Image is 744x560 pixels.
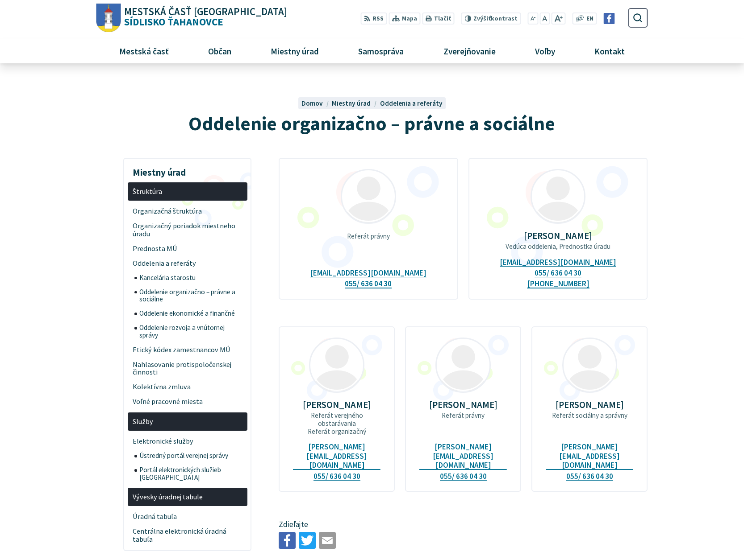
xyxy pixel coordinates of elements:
a: Oddelenie organizačno – právne a sociálne [134,285,247,307]
span: Zvýšiť [473,15,491,22]
span: Oddelenie organizačno – právne a sociálne [188,111,555,136]
p: [PERSON_NAME] [483,231,633,241]
a: 055/ 636 04 30 [313,472,360,481]
a: [PERSON_NAME][EMAIL_ADDRESS][DOMAIN_NAME] [419,442,507,470]
span: Občan [205,39,235,63]
span: Kancelária starostu [139,271,242,285]
span: Oddelenie rozvoja a vnútornej správy [139,321,242,342]
span: Samospráva [355,39,407,63]
a: Vývesky úradnej tabule [128,488,247,506]
p: Referát právny [293,232,443,240]
span: Portál elektronických služieb [GEOGRAPHIC_DATA] [139,463,242,485]
p: [PERSON_NAME] [546,399,634,410]
p: Referát sociálny a správny [546,412,634,420]
p: [PERSON_NAME] [419,399,507,410]
a: Zverejňovanie [427,39,512,63]
a: [EMAIL_ADDRESS][DOMAIN_NAME] [500,258,616,267]
a: [PERSON_NAME][EMAIL_ADDRESS][DOMAIN_NAME] [546,442,634,470]
a: [PHONE_NUMBER] [527,279,589,288]
p: Vedúca oddelenia, Prednostka úradu [483,243,633,251]
span: Domov [301,99,323,107]
a: Nahlasovanie protispoločenskej činnosti [128,357,247,380]
a: Voľné pracovné miesta [128,395,247,409]
a: Občan [192,39,248,63]
a: [EMAIL_ADDRESS][DOMAIN_NAME] [310,268,426,278]
img: Prejsť na Facebook stránku [604,13,615,24]
img: Prejsť na domovskú stránku [96,4,121,33]
button: Nastaviť pôvodnú veľkosť písma [540,12,550,25]
h3: Miestny úrad [128,161,247,179]
a: Kolektívna zmluva [128,380,247,395]
p: [PERSON_NAME] [293,399,380,410]
span: Etický kódex zamestnancov MÚ [133,342,242,357]
a: Samospráva [342,39,420,63]
a: Štruktúra [128,182,247,201]
a: EN [584,14,596,24]
img: Zdieľať na Twitteri [299,532,316,549]
a: 055/ 636 04 30 [345,279,392,288]
a: Portál elektronických služieb [GEOGRAPHIC_DATA] [134,463,247,485]
a: Oddelenie rozvoja a vnútornej správy [134,321,247,342]
span: Mapa [402,14,417,24]
a: Mestská časť [103,39,185,63]
a: Úradná tabuľa [128,510,247,524]
img: Zdieľať na Facebooku [279,532,296,549]
span: Organizačný poriadok miestneho úradu [133,218,242,241]
a: Kancelária starostu [134,271,247,285]
p: Referát verejného obstarávania Referát organizačný [293,412,380,436]
p: Referát právny [419,412,507,420]
p: Zdieľajte [279,519,648,531]
span: Tlačiť [434,15,451,22]
a: Miestny úrad [332,99,380,107]
a: Organizačný poriadok miestneho úradu [128,218,247,241]
a: Oddelenia a referáty [380,99,443,107]
a: Mapa [389,12,420,25]
button: Zvýšiťkontrast [461,12,521,25]
img: Zdieľať e-mailom [319,532,336,549]
a: [PERSON_NAME][EMAIL_ADDRESS][DOMAIN_NAME] [293,442,380,470]
span: Kontakt [591,39,628,63]
a: Oddelenie ekonomické a finančné [134,307,247,321]
a: Voľby [518,39,571,63]
span: Organizačná štruktúra [133,204,242,218]
a: 055/ 636 04 30 [440,472,487,481]
span: Miestny úrad [332,99,371,107]
span: Elektronické služby [133,434,242,449]
button: Tlačiť [422,12,454,25]
span: Prednosta MÚ [133,241,242,256]
span: Štruktúra [133,184,242,199]
span: Vývesky úradnej tabule [133,490,242,504]
span: Ústredný portál verejnej správy [139,449,242,463]
span: Zverejňovanie [440,39,499,63]
span: Voľby [531,39,558,63]
span: Oddelenia a referáty [133,256,242,271]
span: Mestská časť [116,39,172,63]
a: Oddelenia a referáty [128,256,247,271]
a: 055/ 636 04 30 [566,472,613,481]
span: Kolektívna zmluva [133,380,242,395]
a: Miestny úrad [255,39,335,63]
span: Úradná tabuľa [133,510,242,524]
span: Oddelenie organizačno – právne a sociálne [139,285,242,307]
a: Kontakt [578,39,641,63]
a: Logo Sídlisko Ťahanovce, prejsť na domovskú stránku. [96,4,287,33]
a: Ústredný portál verejnej správy [134,449,247,463]
a: 055/ 636 04 30 [535,268,581,278]
button: Zväčšiť veľkosť písma [552,12,565,25]
a: Etický kódex zamestnancov MÚ [128,342,247,357]
a: Domov [301,99,332,107]
span: kontrast [473,15,518,22]
button: Zmenšiť veľkosť písma [527,12,538,25]
a: Organizačná štruktúra [128,204,247,218]
span: Sídlisko Ťahanovce [121,7,287,27]
span: Oddelenie ekonomické a finančné [139,307,242,321]
span: RSS [372,14,384,24]
a: Prednosta MÚ [128,241,247,256]
a: Služby [128,412,247,431]
a: Centrálna elektronická úradná tabuľa [128,524,247,547]
span: Nahlasovanie protispoločenskej činnosti [133,357,242,380]
span: Miestny úrad [268,39,322,63]
span: Služby [133,414,242,429]
a: Elektronické služby [128,434,247,449]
